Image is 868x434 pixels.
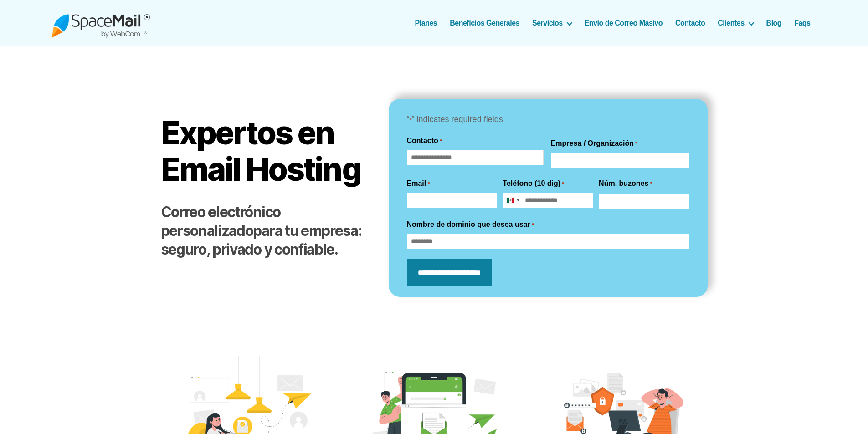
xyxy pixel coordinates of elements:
label: Empresa / Organización [551,138,638,149]
img: Spacemail [51,8,150,38]
label: Email [407,178,430,189]
nav: Horizontal [420,19,817,27]
a: Beneficios Generales [450,19,519,27]
a: Servicios [532,19,572,27]
a: Envío de Correo Masivo [585,19,663,27]
label: Núm. buzones [599,178,652,189]
h2: para tu empresa: seguro, privado y confiable. [161,203,370,259]
a: Blog [766,19,782,27]
p: “ ” indicates required fields [407,112,689,127]
label: Nombre de dominio que desea usar [407,219,534,230]
label: Teléfono (10 dig) [503,178,564,189]
a: Planes [415,19,437,27]
strong: Correo electrónico personalizado [161,203,281,240]
legend: Contacto [407,135,442,146]
h1: Expertos en Email Hosting [161,115,370,187]
a: Faqs [794,19,810,27]
a: Clientes [718,19,753,27]
a: Contacto [675,19,705,27]
button: Selected country [503,193,522,208]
